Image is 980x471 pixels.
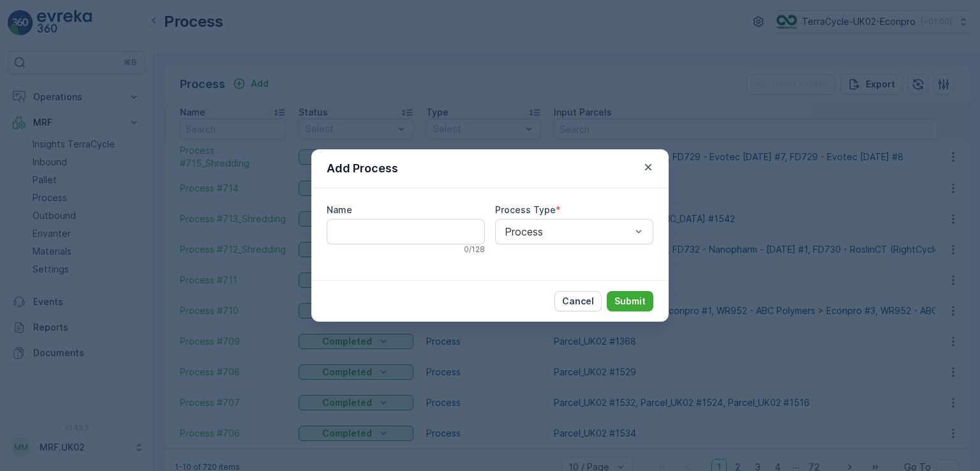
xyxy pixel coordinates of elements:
p: Submit [614,295,646,308]
button: Submit [607,291,653,311]
p: Cancel [562,295,594,308]
p: 0 / 128 [464,244,485,255]
label: Process Type [495,204,556,215]
p: Add Process [327,160,398,177]
label: Name [327,204,352,215]
button: Cancel [554,291,602,311]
